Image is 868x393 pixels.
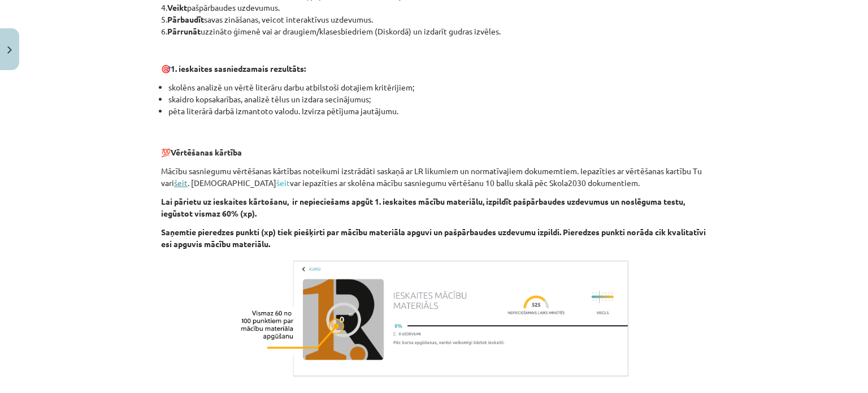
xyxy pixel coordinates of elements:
[174,178,188,188] a: šeit
[171,63,306,74] strong: 1. ieskaites sasniedzamais rezultāts:
[276,178,290,188] a: šeit
[167,14,204,24] b: Pārbaudīt
[167,26,201,36] b: Pārrunāt
[171,147,242,157] b: Vērtēšanas kārtība
[161,196,685,218] b: Lai pārietu uz ieskaites kārtošanu, ir nepieciešams apgūt 1. ieskaites mācību materiālu, izpildīt...
[167,2,187,12] b: Veikt
[161,63,707,75] p: 🎯
[161,165,707,189] p: Mācību sasniegumu vērtēšanas kārtības noteikumi izstrādāti saskaņā ar LR likumiem un normatīvajie...
[168,105,707,129] li: pēta literārā darbā izmantoto valodu. Izvirza pētījuma jautājumu.
[168,93,707,105] li: skaidro kopsakarības, analizē tēlus un izdara secinājumus;
[7,46,12,54] img: icon-close-lesson-0947bae3869378f0d4975bcd49f059093ad1ed9edebbc8119c70593378902aed.svg
[168,81,707,93] li: skolēns analizē un vērtē literāru darbu atbilstoši dotajiem kritērijiem;
[161,227,706,249] b: Saņemtie pieredzes punkti (xp) tiek piešķirti par mācību materiāla apguvi un pašpārbaudes uzdevum...
[161,135,707,158] p: 💯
